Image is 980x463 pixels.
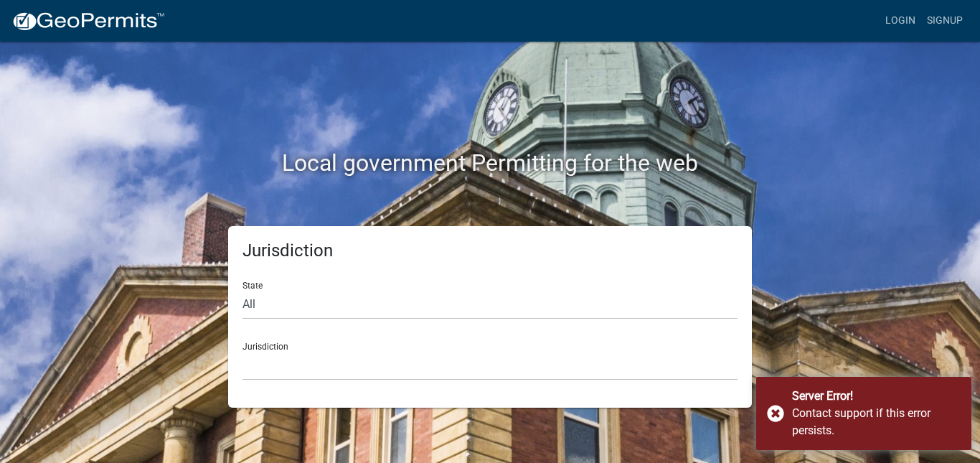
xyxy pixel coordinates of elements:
a: Signup [921,7,969,34]
h5: Jurisdiction [242,240,738,261]
div: Contact support if this error persists. [792,405,961,439]
a: Login [880,7,921,34]
h2: Local government Permitting for the web [92,149,888,177]
div: Server Error! [792,388,961,405]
